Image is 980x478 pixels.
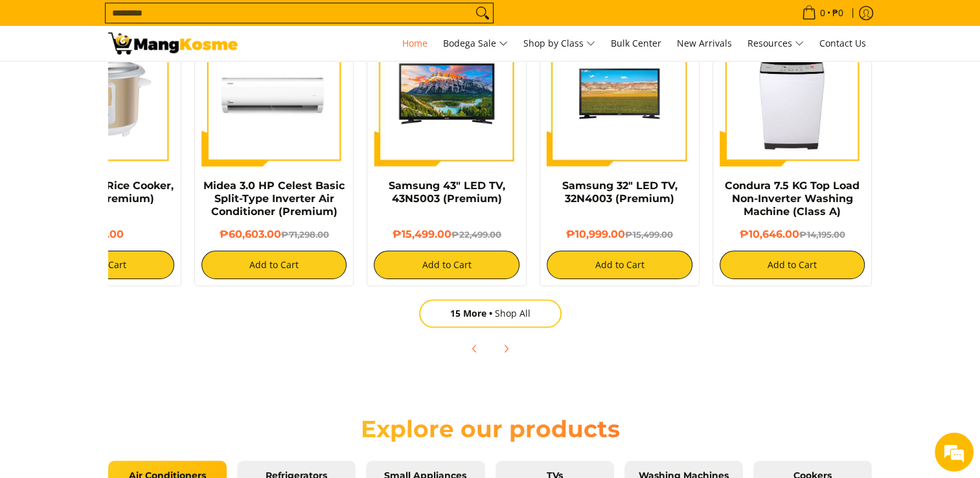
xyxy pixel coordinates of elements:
[450,307,495,319] span: 15 More
[201,251,347,279] button: Add to Cart
[523,36,595,52] span: Shop by Class
[720,251,865,279] button: Add to Cart
[562,179,677,205] a: Samsung 32" LED TV, 32N4003 (Premium)
[724,21,860,166] img: condura-7.5kg-topload-non-inverter-washing-machine-class-c-full-view-mang-kosme
[604,26,668,61] a: Bulk Center
[830,8,845,17] span: ₱0
[67,73,218,89] div: Chat with us now
[419,299,562,328] a: 15 MoreShop All
[374,21,519,166] img: samsung-43-inch-led-tv-full-view- mang-kosme
[251,26,872,61] nav: Main Menu
[798,6,847,20] span: •
[725,179,860,218] a: Condura 7.5 KG Top Load Non-Inverter Washing Machine (Class A)
[799,229,845,240] del: ₱14,195.00
[517,26,602,61] a: Shop by Class
[611,37,661,49] span: Bulk Center
[818,8,827,17] span: 0
[819,37,866,49] span: Contact Us
[396,26,434,61] a: Home
[389,179,505,205] a: Samsung 43" LED TV, 43N5003 (Premium)
[625,229,673,240] del: ₱15,499.00
[402,37,427,49] span: Home
[472,3,493,23] button: Search
[374,228,519,241] h6: ₱15,499.00
[212,6,244,38] div: Minimize live chat window
[203,179,345,218] a: Midea 3.0 HP Celest Basic Split-Type Inverter Air Conditioner (Premium)
[813,26,872,61] a: Contact Us
[670,26,738,61] a: New Arrivals
[281,229,329,240] del: ₱71,298.00
[201,21,347,166] img: Midea 3.0 HP Celest Basic Split-Type Inverter Air Conditioner (Premium)
[547,21,692,166] img: samsung-32-inch-led-tv-full-view-mang-kosme
[547,228,692,241] h6: ₱10,999.00
[201,228,347,241] h6: ₱60,603.00
[741,26,810,61] a: Resources
[720,228,865,241] h6: ₱10,646.00
[75,152,179,282] span: We're online!
[6,330,247,376] textarea: Type your message and hit 'Enter'
[747,36,804,52] span: Resources
[461,334,489,363] button: Previous
[677,37,732,49] span: New Arrivals
[443,36,508,52] span: Bodega Sale
[108,32,238,54] img: Mang Kosme: Your Home Appliances Warehouse Sale Partner!
[374,251,519,279] button: Add to Cart
[547,251,692,279] button: Add to Cart
[437,26,514,61] a: Bodega Sale
[492,334,520,363] button: Next
[451,229,501,240] del: ₱22,499.00
[302,415,678,444] h2: Explore our products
